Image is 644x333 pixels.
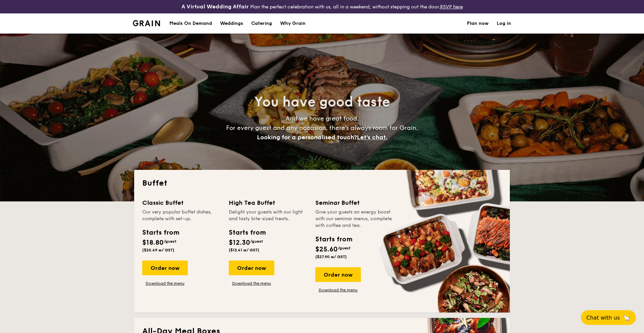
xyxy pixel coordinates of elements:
[586,315,620,321] span: Chat with us
[276,13,310,34] a: Why Grain
[229,260,274,275] div: Order now
[467,13,489,34] a: Plan now
[315,234,352,244] div: Starts from
[581,310,636,325] button: Chat with us🦙
[280,13,306,34] div: Why Grain
[142,209,221,222] div: Our very popular buffet dishes, complete with set-up.
[142,228,179,238] div: Starts from
[165,13,216,34] a: Meals On Demand
[229,248,259,252] span: ($13.41 w/ GST)
[315,245,338,253] span: $25.60
[164,239,176,244] span: /guest
[216,13,247,34] a: Weddings
[315,198,394,207] div: Seminar Buffet
[247,13,276,34] a: Catering
[440,4,463,10] a: RSVP here
[338,246,351,250] span: /guest
[497,13,511,34] a: Log in
[142,178,502,189] h2: Buffet
[229,228,265,238] div: Starts from
[229,239,250,247] span: $12.30
[142,198,221,207] div: Classic Buffet
[250,239,263,244] span: /guest
[315,267,361,282] div: Order now
[142,260,188,275] div: Order now
[229,281,274,286] a: Download the menu
[315,287,361,293] a: Download the menu
[315,209,394,229] div: Give your guests an energy boost with our seminar menus, complete with coffee and tea.
[229,209,307,222] div: Delight your guests with our light and tasty bite-sized treats.
[623,314,631,322] span: 🦙
[133,20,160,26] img: Grain
[142,248,174,252] span: ($20.49 w/ GST)
[142,239,164,247] span: $18.80
[129,3,515,11] div: Plan the perfect celebration with us, all in a weekend, without stepping out the door.
[133,20,160,26] a: Logotype
[181,3,249,11] h4: A Virtual Wedding Affair
[251,13,272,34] h1: Catering
[220,13,243,34] div: Weddings
[142,281,188,286] a: Download the menu
[229,198,307,207] div: High Tea Buffet
[315,254,347,259] span: ($27.90 w/ GST)
[357,134,387,141] span: Let's chat.
[169,13,212,34] div: Meals On Demand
